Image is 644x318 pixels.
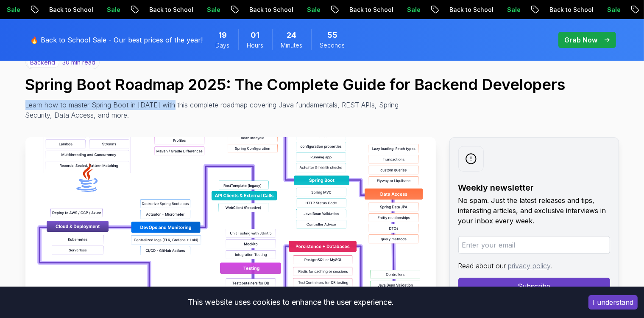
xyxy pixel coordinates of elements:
button: Subscribe [458,278,610,295]
p: Read about our . [458,261,610,271]
span: Days [216,41,230,50]
span: Hours [247,41,264,50]
p: Back to School [341,6,399,14]
p: Sale [198,6,226,14]
p: 🔥 Back to School Sale - Our best prices of the year! [31,35,203,45]
p: Sale [399,6,426,14]
a: privacy policy [508,262,551,270]
p: Sale [298,6,326,14]
p: backend [27,57,59,68]
p: Back to School [141,6,198,14]
p: Back to School [241,6,298,14]
button: Accept cookies [588,295,638,310]
p: Back to School [441,6,499,14]
div: This website uses cookies to enhance the user experience. [6,293,576,312]
p: Sale [98,6,125,14]
span: Seconds [320,41,345,50]
p: Sale [599,6,626,14]
p: Grab Now [565,35,598,45]
span: 1 Hours [251,29,260,41]
h2: Weekly newsletter [458,182,610,194]
span: Minutes [281,41,303,50]
input: Enter your email [458,236,610,254]
p: Back to School [541,6,599,14]
p: Back to School [41,6,98,14]
span: 19 Days [218,29,227,41]
p: No spam. Just the latest releases and tips, interesting articles, and exclusive interviews in you... [458,195,610,226]
span: 24 Minutes [287,29,297,41]
h1: Spring Boot Roadmap 2025: The Complete Guide for Backend Developers [25,76,619,93]
p: Learn how to master Spring Boot in [DATE] with this complete roadmap covering Java fundamentals, ... [25,100,405,120]
p: 30 min read [63,58,96,67]
span: 55 Seconds [327,29,337,41]
p: Sale [499,6,526,14]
